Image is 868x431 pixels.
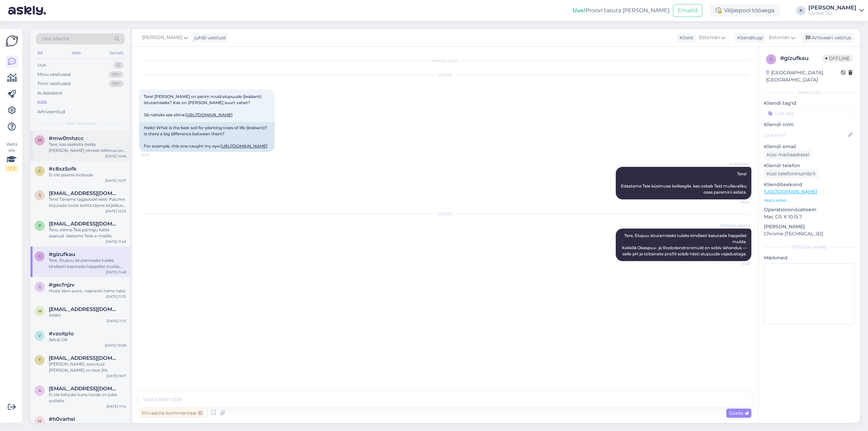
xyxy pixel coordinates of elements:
[729,410,749,416] span: Saada
[36,48,44,57] div: All
[37,90,62,97] div: AI Assistent
[764,189,817,195] a: [URL][DOMAIN_NAME]
[49,416,75,422] span: #h0varhsl
[106,373,126,378] div: [DATE] 9:07
[5,141,18,172] div: Vaata siia
[724,261,749,267] span: 11:48
[49,355,119,361] span: timo.heering@gmail.com
[764,244,854,250] div: [PERSON_NAME]
[766,69,841,83] div: [GEOGRAPHIC_DATA], [GEOGRAPHIC_DATA]
[808,5,856,11] div: [PERSON_NAME]
[764,206,854,213] p: Operatsioonisüsteem
[49,337,126,343] div: Selvä! OK
[105,209,126,214] div: [DATE] 12:23
[144,94,262,117] span: Tere! [PERSON_NAME] on parim muld elupuude (brabant) istutamiseks? Kas on [PERSON_NAME] suurt vah...
[764,254,854,261] p: Märkmed
[142,34,182,41] span: [PERSON_NAME]
[5,35,18,47] img: Askly Logo
[38,333,41,338] span: v
[38,138,42,143] span: m
[808,11,856,16] div: Gardest OÜ
[139,58,751,64] div: Vestlus algas
[49,331,74,337] span: #vzoitp1o
[49,288,126,294] div: Hvala Vam puno, napraviti ćemo tako
[734,34,763,41] div: Klienditugi
[49,282,75,288] span: #gecfnjzv
[109,71,123,78] div: 99+
[66,120,95,126] span: Kõik vestlused
[49,251,75,257] span: #gizufkau
[808,5,864,16] a: [PERSON_NAME]Gardest OÜ
[37,62,46,68] div: Uus
[106,239,126,244] div: [DATE] 11:49
[38,309,42,314] span: m
[49,392,126,404] div: Ei ole kahjuks kuna toode on juba outletis.
[573,6,670,15] div: Proovi tasuta [PERSON_NAME]:
[764,143,854,150] p: Kliendi email
[220,143,268,149] a: [URL][DOMAIN_NAME]
[106,270,126,275] div: [DATE] 11:48
[139,72,751,78] div: [DATE]
[106,404,126,409] div: [DATE] 11:14
[673,4,702,17] button: Emailid
[107,318,126,324] div: [DATE] 11:15
[49,190,119,196] span: sergeikonenko@gmail.com
[49,257,126,270] div: Tere, Elupuu istutamiseks tuleks kindlasti kasutada happelist mulda. Kekkilä Okaspuu- ja Rododend...
[49,361,126,373] div: [PERSON_NAME], soovitud [PERSON_NAME] on laos 2tk.
[5,165,18,172] div: 2 / 3
[764,197,854,203] p: Vaata edasi ...
[49,312,126,318] div: Aitäh!
[141,152,166,157] span: 13:24
[38,418,41,424] span: h
[49,227,126,239] div: Tere, oleme Teie päringu kätte saanud. Vastame Teile e-mailile.
[139,122,275,152] div: Hello! What is the best soil for planting trees of life (brabant)? Is there a big difference betw...
[764,223,854,230] p: [PERSON_NAME]
[37,99,47,106] div: Kõik
[573,7,586,14] b: Uus!
[38,168,41,173] span: c
[49,221,119,227] span: palu236@hotmail.com
[764,169,818,178] div: Küsi telefoninumbrit
[49,386,119,392] span: anastassia.iskyll@gmail.com
[770,57,773,62] span: g
[764,131,847,139] input: Lisa nimi
[764,90,854,96] div: Kliendi info
[38,254,41,259] span: g
[724,200,749,205] span: 13:24
[185,112,233,117] a: [URL][DOMAIN_NAME]
[49,306,119,312] span: mariia.panchenko23@gmail.com
[49,135,84,141] span: #mw0mhzcc
[49,172,126,178] div: Ei ole plaanis loobuda.
[70,48,82,57] div: Web
[105,178,126,183] div: [DATE] 14:37
[192,34,226,41] div: juhib vestlust
[139,211,751,217] div: [DATE]
[710,4,780,17] div: Väljaspool tööaega
[37,71,71,78] div: Minu vestlused
[49,141,126,154] div: Tere, kas saaksite öelda [PERSON_NAME] nimele tellimus on tehtud?
[37,80,71,87] div: Tiimi vestlused
[139,409,205,418] div: Privaatne kommentaar
[764,100,854,107] p: Kliendi tag'id
[764,150,812,159] div: Küsi meiliaadressi
[38,388,41,393] span: a
[764,108,854,118] input: Lisa tag
[39,193,41,198] span: s
[38,223,41,228] span: p
[114,62,123,68] div: 0
[764,230,854,237] p: Chrome [TECHNICAL_ID]
[699,34,720,41] span: Estonian
[764,162,854,169] p: Kliendi telefon
[720,223,749,228] span: [PERSON_NAME]
[105,154,126,159] div: [DATE] 14:56
[109,80,123,87] div: 99+
[106,294,126,299] div: [DATE] 11:33
[677,34,693,41] div: Klient
[37,109,65,115] div: Arhiveeritud
[49,166,77,172] span: #c8xz5ofk
[780,54,823,62] div: # gizufkau
[42,35,69,42] span: Otsi kliente
[49,196,126,209] div: Tere! Täname tagasiside eest! Palume kirjutada toote kohta täpne kirjeldus koos piltidega [EMAIL_...
[823,55,852,62] span: Offline
[39,357,41,363] span: t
